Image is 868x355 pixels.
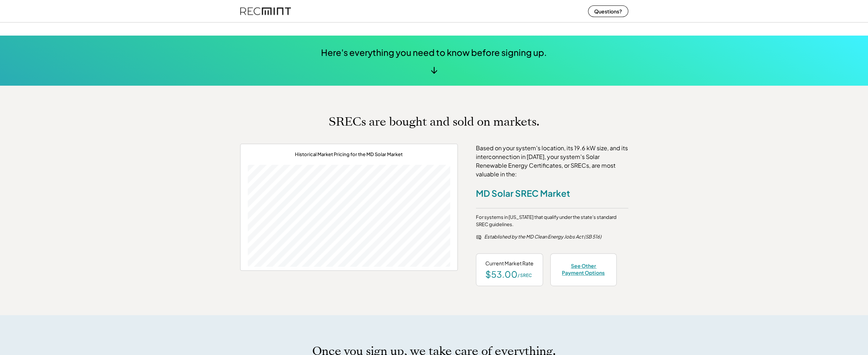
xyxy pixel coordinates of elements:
div: $53.00 [485,270,518,278]
h1: SRECs are bought and sold on markets. [329,115,539,129]
div: Here's everything you need to know before signing up. [321,46,547,59]
img: recmint-logotype%403x%20%281%29.jpeg [240,1,291,21]
div: Current Market Rate [485,260,534,267]
div: See Other Payment Options [560,262,607,276]
div: Historical Market Pricing for the MD Solar Market [295,151,403,158]
div: Based on your system's location, its 19.6 kW size, and its interconnection in [DATE], your system... [476,144,628,179]
div: MD Solar SREC Market [476,188,570,199]
div: For systems in [US_STATE] that qualify under the state's standard SREC guidelines. [476,214,628,228]
div: Established by the MD Clean Energy Jobs Act (SB 516) [484,233,628,241]
button: Questions? [588,5,628,17]
div: ↓ [431,64,437,75]
div: / SREC [518,273,532,279]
